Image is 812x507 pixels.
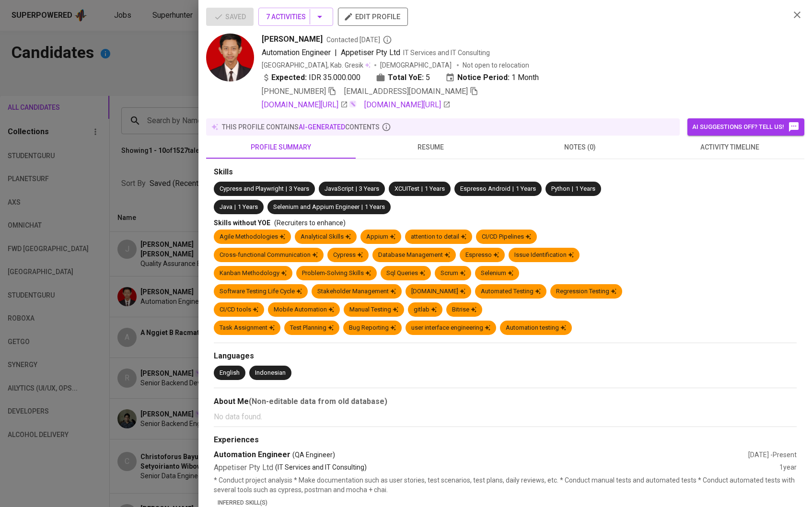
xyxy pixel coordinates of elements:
[258,8,333,26] button: 7 Activities
[457,72,510,83] b: Notice Period:
[356,184,357,194] span: |
[214,351,797,362] div: Languages
[206,34,254,81] img: 1d4984655c83ac4687263bc2ac2f2d31.jpg
[220,269,287,278] div: Kanban Methodology
[465,251,499,260] div: Espresso
[344,87,468,96] span: [EMAIL_ADDRESS][DOMAIN_NAME]
[274,305,334,314] div: Mobile Automation
[220,251,318,260] div: Cross-functional Communication
[445,72,539,83] div: 1 Month
[359,185,379,192] span: 3 Years
[214,449,748,461] div: Automation Engineer
[333,251,363,260] div: Cypress
[338,8,408,26] button: edit profile
[220,323,275,333] div: Task Assignment
[255,369,286,378] div: Indonesian
[556,287,616,296] div: Regression Testing
[692,121,800,133] span: AI suggestions off? Tell us!
[234,203,236,212] span: |
[214,462,779,473] div: Appetiser Pty Ltd
[365,203,385,210] span: 1 Years
[301,232,351,242] div: Analytical Skills
[349,100,357,108] img: magic_wand.svg
[361,203,363,212] span: |
[364,99,451,111] a: [DOMAIN_NAME][URL]
[346,11,400,23] span: edit profile
[425,185,445,192] span: 1 Years
[388,72,424,83] b: Total YoE:
[266,11,325,23] span: 7 Activities
[378,251,450,260] div: Database Management
[249,397,387,406] b: (Non-editable data from old database)
[262,72,360,83] div: IDR 35.000.000
[512,184,514,194] span: |
[292,450,335,460] span: (QA Engineer)
[214,219,270,227] span: Skills without YOE
[426,72,430,83] span: 5
[482,232,531,242] div: CI/CD Pipelines
[506,323,566,333] div: Automation testing
[222,122,380,132] p: this profile contains contents
[218,498,797,507] p: Inferred Skill(s)
[302,269,371,278] div: Problem-Solving Skills
[572,184,573,194] span: |
[214,475,797,495] p: * Conduct project analysis * Make documentation such as user stories, test scenarios, test plans,...
[262,99,348,111] a: [DOMAIN_NAME][URL]
[335,47,337,58] span: |
[326,35,392,45] span: Contacted [DATE]
[411,287,465,296] div: [DOMAIN_NAME]
[551,185,570,192] span: Python
[262,87,326,96] span: [PHONE_NUMBER]
[687,118,804,136] button: AI suggestions off? Tell us!
[271,72,307,83] b: Expected:
[511,141,649,153] span: notes (0)
[411,323,490,333] div: user interface engineering
[349,305,398,314] div: Manual Testing
[779,462,797,473] div: 1 year
[366,232,395,242] div: Appium
[463,60,529,70] p: Not open to relocation
[383,35,392,45] svg: By Batam recruiter
[220,305,258,314] div: CI/CD tools
[220,369,240,378] div: English
[262,48,331,57] span: Automation Engineer
[238,203,258,210] span: 1 Years
[748,450,797,460] div: [DATE] - Present
[341,48,400,57] span: Appetiser Pty Ltd
[220,287,302,296] div: Software Testing Life Cycle
[661,141,799,153] span: activity timeline
[411,232,466,242] div: attention to detail
[220,185,284,192] span: Cypress and Playwright
[299,123,345,131] span: AI-generated
[575,185,595,192] span: 1 Years
[262,34,323,45] span: [PERSON_NAME]
[386,269,425,278] div: Sql Queries
[214,411,797,423] p: No data found.
[275,462,367,473] p: (IT Services and IT Consulting)
[452,305,476,314] div: Bitrise
[220,203,232,210] span: Java
[349,323,396,333] div: Bug Reporting
[414,305,437,314] div: gitlab
[514,251,574,260] div: Issue Identification
[274,219,346,227] span: (Recruiters to enhance)
[481,269,513,278] div: Selenium
[212,141,350,153] span: profile summary
[380,60,453,70] span: [DEMOGRAPHIC_DATA]
[262,60,371,70] div: [GEOGRAPHIC_DATA], Kab. Gresik
[273,203,360,210] span: Selenium and Appium Engineer
[394,185,419,192] span: XCUITest
[403,49,490,57] span: IT Services and IT Consulting
[481,287,541,296] div: Automated Testing
[421,184,423,194] span: |
[289,185,309,192] span: 3 Years
[214,167,797,178] div: Skills
[214,396,797,407] div: About Me
[361,141,499,153] span: resume
[286,184,287,194] span: |
[325,185,354,192] span: JavaScript
[317,287,396,296] div: Stakeholder Management
[220,232,285,242] div: Agile Methodologies
[441,269,465,278] div: Scrum
[338,12,408,20] a: edit profile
